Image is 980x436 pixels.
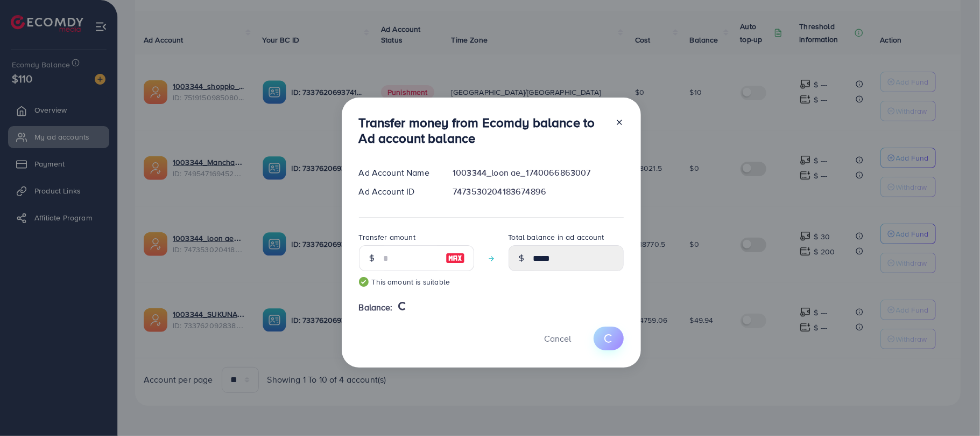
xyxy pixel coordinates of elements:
[444,185,632,198] div: 7473530204183674896
[446,252,465,265] img: image
[350,185,445,198] div: Ad Account ID
[359,277,369,287] img: guide
[545,333,572,344] span: Cancel
[509,232,604,243] label: Total balance in ad account
[359,232,415,243] label: Transfer amount
[350,167,445,179] div: Ad Account Name
[359,115,607,146] h3: Transfer money from Ecomdy balance to Ad account balance
[359,301,393,314] span: Balance:
[531,327,585,350] button: Cancel
[359,276,474,287] small: This amount is suitable
[934,387,972,428] iframe: Chat
[444,167,632,179] div: 1003344_loon ae_1740066863007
